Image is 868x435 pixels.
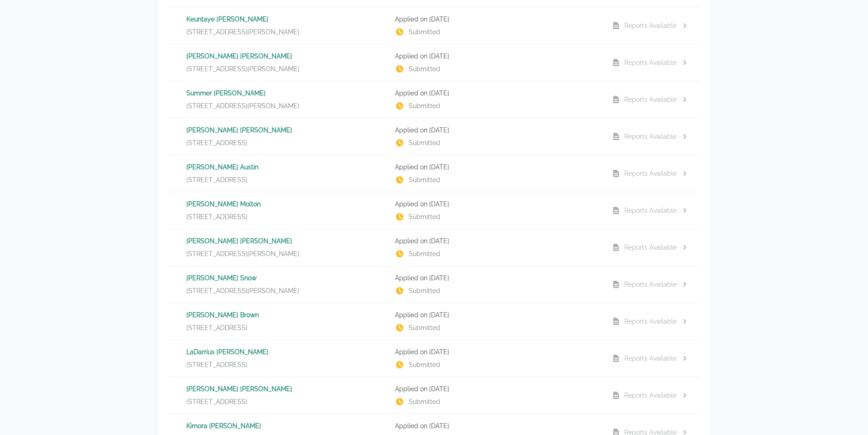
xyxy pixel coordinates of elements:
p: Submitted [395,397,597,406]
p: [PERSON_NAME] [PERSON_NAME] [186,126,388,135]
p: LaDarrius [PERSON_NAME] [186,347,388,356]
p: Applied on [395,199,597,209]
p: Applied on [395,52,597,61]
p: Applied on [395,15,597,24]
p: Applied on [395,162,597,172]
div: Reports Available [624,280,677,289]
span: [STREET_ADDRESS] [186,138,247,147]
span: [STREET_ADDRESS] [186,175,247,184]
time: [DATE] [429,126,449,134]
div: Reports Available [624,206,677,215]
p: [PERSON_NAME] Snow [186,273,388,283]
span: [STREET_ADDRESS] [186,323,247,332]
p: Applied on [395,126,597,135]
a: LaDarrius [PERSON_NAME][STREET_ADDRESS]Applied on [DATE]SubmittedReports Available [168,340,700,377]
p: Submitted [395,138,597,147]
time: [DATE] [429,52,449,60]
p: Applied on [395,347,597,356]
p: [PERSON_NAME] Austin [186,162,388,172]
p: Keuntaye [PERSON_NAME] [186,15,388,24]
div: Reports Available [624,391,677,400]
a: Keuntaye [PERSON_NAME][STREET_ADDRESS][PERSON_NAME]Applied on [DATE]SubmittedReports Available [168,7,700,44]
p: [PERSON_NAME] [PERSON_NAME] [186,384,388,393]
span: [STREET_ADDRESS] [186,212,247,221]
p: Submitted [395,101,597,110]
p: [PERSON_NAME] [PERSON_NAME] [186,52,388,61]
time: [DATE] [429,237,449,245]
time: [DATE] [429,200,449,208]
p: Submitted [395,64,597,73]
p: [PERSON_NAME] Molton [186,199,388,209]
p: Submitted [395,175,597,184]
span: [STREET_ADDRESS][PERSON_NAME] [186,286,299,295]
time: [DATE] [429,274,449,282]
p: Submitted [395,212,597,221]
p: [PERSON_NAME] Brown [186,310,388,320]
a: [PERSON_NAME] [PERSON_NAME][STREET_ADDRESS]Applied on [DATE]SubmittedReports Available [168,377,700,414]
time: [DATE] [429,348,449,356]
a: [PERSON_NAME] [PERSON_NAME][STREET_ADDRESS][PERSON_NAME]Applied on [DATE]SubmittedReports Available [168,229,700,266]
p: Submitted [395,286,597,295]
p: Applied on [395,310,597,320]
a: Summer [PERSON_NAME][STREET_ADDRESS][PERSON_NAME]Applied on [DATE]SubmittedReports Available [168,81,700,118]
a: [PERSON_NAME] Snow[STREET_ADDRESS][PERSON_NAME]Applied on [DATE]SubmittedReports Available [168,266,700,303]
p: Applied on [395,421,597,430]
div: Reports Available [624,95,677,104]
a: [PERSON_NAME] Brown[STREET_ADDRESS]Applied on [DATE]SubmittedReports Available [168,303,700,340]
time: [DATE] [429,163,449,171]
div: Reports Available [624,169,677,178]
p: Submitted [395,249,597,258]
div: Reports Available [624,243,677,252]
span: [STREET_ADDRESS][PERSON_NAME] [186,101,299,110]
p: Submitted [395,323,597,332]
time: [DATE] [429,385,449,393]
span: [STREET_ADDRESS][PERSON_NAME] [186,64,299,73]
time: [DATE] [429,16,449,23]
p: [PERSON_NAME] [PERSON_NAME] [186,236,388,246]
time: [DATE] [429,89,449,97]
p: Submitted [395,27,597,37]
a: [PERSON_NAME] [PERSON_NAME][STREET_ADDRESS][PERSON_NAME]Applied on [DATE]SubmittedReports Available [168,44,700,81]
time: [DATE] [429,311,449,319]
p: Submitted [395,360,597,369]
span: [STREET_ADDRESS] [186,397,247,406]
span: [STREET_ADDRESS][PERSON_NAME] [186,27,299,37]
div: Reports Available [624,132,677,141]
span: [STREET_ADDRESS] [186,360,247,369]
span: [STREET_ADDRESS][PERSON_NAME] [186,249,299,258]
p: Applied on [395,384,597,393]
a: [PERSON_NAME] Austin[STREET_ADDRESS]Applied on [DATE]SubmittedReports Available [168,155,700,192]
div: Reports Available [624,317,677,326]
p: Summer [PERSON_NAME] [186,89,388,98]
p: Kimora [PERSON_NAME] [186,421,388,430]
time: [DATE] [429,422,449,430]
p: Applied on [395,89,597,98]
a: [PERSON_NAME] Molton[STREET_ADDRESS]Applied on [DATE]SubmittedReports Available [168,192,700,229]
div: Reports Available [624,58,677,67]
div: Reports Available [624,354,677,363]
p: Applied on [395,273,597,283]
a: [PERSON_NAME] [PERSON_NAME][STREET_ADDRESS]Applied on [DATE]SubmittedReports Available [168,118,700,155]
p: Applied on [395,236,597,246]
div: Reports Available [624,21,677,30]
